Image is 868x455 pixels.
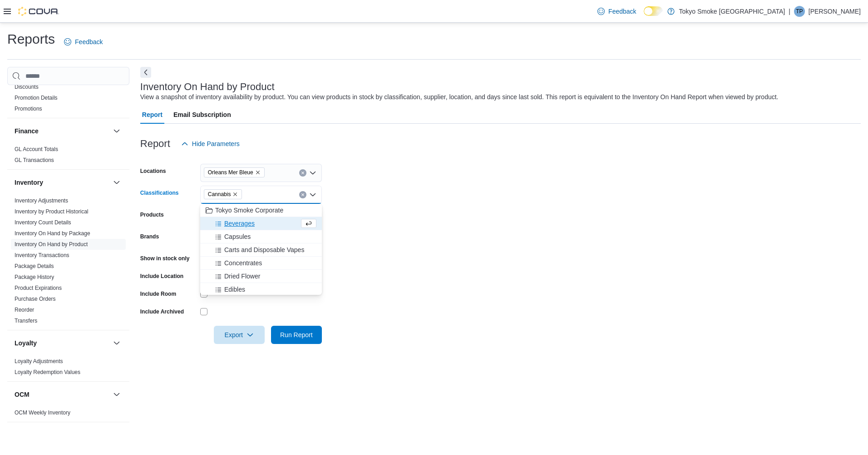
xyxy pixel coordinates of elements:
a: Inventory Transactions [15,252,69,258]
a: Purchase Orders [15,296,56,302]
a: Discounts [15,84,39,90]
h3: Inventory [15,178,43,187]
button: Concentrates [200,257,322,270]
button: Clear input [299,169,306,177]
a: GL Transactions [15,157,54,163]
h3: Report [140,138,170,149]
button: Edibles [200,283,322,296]
button: Remove Cannabis from selection in this group [232,192,238,197]
span: Inventory by Product Historical [15,208,89,215]
div: OCM [7,407,129,422]
a: Reorder [15,307,34,313]
span: GL Transactions [15,157,54,164]
span: Reorder [15,306,34,313]
button: OCM [15,390,109,399]
h3: Loyalty [15,339,37,348]
span: Inventory Transactions [15,252,69,259]
button: Open list of options [309,169,316,177]
a: Inventory by Product Historical [15,208,89,215]
a: Product Expirations [15,285,62,291]
button: Tokyo Smoke Corporate [200,204,322,217]
p: Tokyo Smoke [GEOGRAPHIC_DATA] [679,6,785,17]
label: Show in stock only [140,255,190,262]
span: Hide Parameters [192,139,240,148]
span: Report [142,106,163,124]
span: TP [796,6,803,17]
div: Finance [7,144,129,169]
span: Discounts [15,83,39,91]
h3: Inventory On Hand by Product [140,81,275,92]
span: Tokyo Smoke Corporate [215,206,283,215]
a: Inventory Adjustments [15,197,68,204]
button: Finance [15,126,109,136]
span: Beverages [224,219,255,228]
span: Email Subscription [173,106,231,124]
span: Loyalty Adjustments [15,358,63,365]
label: Include Location [140,273,183,280]
span: Feedback [608,7,636,16]
div: View a snapshot of inventory availability by product. You can view products in stock by classific... [140,92,779,102]
button: Export [214,326,265,344]
span: Feedback [75,37,103,46]
a: OCM Weekly Inventory [15,409,70,416]
button: Capsules [200,230,322,243]
a: Promotions [15,106,42,112]
button: OCM [111,389,122,400]
span: Promotion Details [15,94,58,101]
button: Beverages [200,217,322,230]
span: Capsules [224,232,251,241]
button: Hide Parameters [178,135,243,153]
span: Transfers [15,317,37,324]
a: Transfers [15,318,37,324]
span: Package History [15,273,54,281]
span: Concentrates [224,258,262,268]
a: Inventory Count Details [15,219,71,226]
span: Purchase Orders [15,295,56,303]
button: Finance [111,126,122,136]
a: Package Details [15,263,54,269]
button: Inventory [15,178,109,187]
span: Edibles [224,285,245,294]
span: Cannabis [208,190,231,199]
span: Run Report [280,330,313,339]
a: GL Account Totals [15,146,58,152]
a: Loyalty Adjustments [15,358,63,364]
label: Classifications [140,189,179,197]
div: Discounts & Promotions [7,81,129,118]
img: Cova [18,7,59,16]
div: Loyalty [7,356,129,381]
span: Product Expirations [15,284,62,292]
a: Inventory On Hand by Package [15,230,90,237]
span: Export [219,326,259,344]
span: Cannabis [204,189,242,199]
h3: OCM [15,390,30,399]
input: Dark Mode [644,6,663,16]
label: Include Room [140,290,176,298]
button: Run Report [271,326,322,344]
p: [PERSON_NAME] [809,6,861,17]
span: Promotions [15,105,42,112]
h3: Finance [15,126,39,136]
span: Dried Flower [224,272,260,281]
span: Orleans Mer Bleue [204,167,265,177]
span: Loyalty Redemption Values [15,369,80,376]
button: Dried Flower [200,270,322,283]
label: Locations [140,167,166,175]
a: Promotion Details [15,95,58,101]
span: Carts and Disposable Vapes [224,245,304,254]
label: Include Archived [140,308,184,315]
span: OCM Weekly Inventory [15,409,70,416]
label: Brands [140,233,159,240]
button: Clear input [299,191,306,198]
h1: Reports [7,30,55,48]
p: | [789,6,790,17]
a: Inventory On Hand by Product [15,241,88,248]
button: Carts and Disposable Vapes [200,243,322,257]
a: Package History [15,274,54,280]
div: Inventory [7,195,129,330]
button: Remove Orleans Mer Bleue from selection in this group [255,170,261,175]
div: Tyler Perry [794,6,805,17]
